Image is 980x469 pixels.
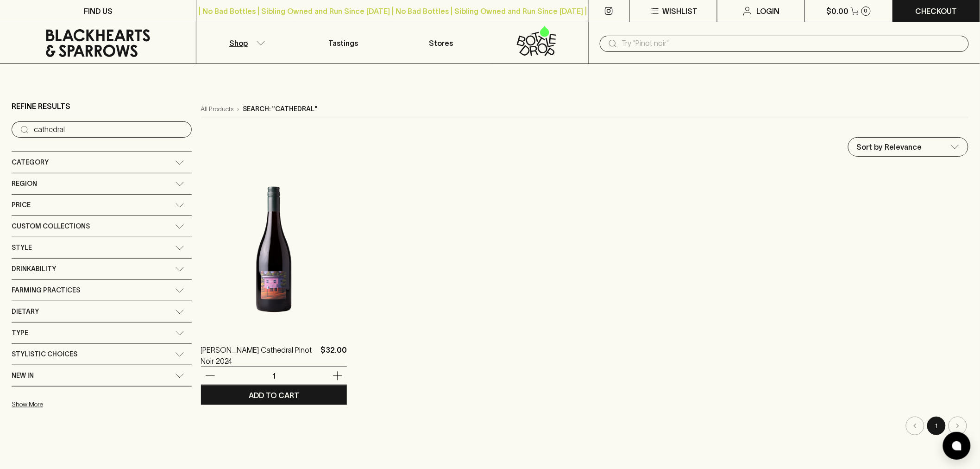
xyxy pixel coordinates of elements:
[429,38,453,49] p: Stores
[243,104,318,114] p: Search: "cathedral"
[12,365,192,386] div: New In
[12,173,192,194] div: Region
[662,6,697,17] p: Wishlist
[864,8,868,13] p: 0
[757,6,780,17] p: Login
[12,242,32,254] span: Style
[295,22,392,63] a: Tastings
[12,263,56,275] span: Drinkability
[12,280,192,301] div: Farming Practices
[238,104,239,114] p: ›
[12,101,70,112] p: Refine Results
[12,370,34,381] span: New In
[12,216,192,237] div: Custom Collections
[12,306,39,317] span: Dietary
[12,285,80,296] span: Farming Practices
[201,344,317,367] a: [PERSON_NAME] Cathedral Pinot Noir 2024
[12,195,192,215] div: Price
[249,390,299,401] p: ADD TO CART
[201,168,347,330] img: William Downie Cathedral Pinot Noir 2024
[328,38,358,49] p: Tastings
[263,371,285,381] p: 1
[848,138,968,156] div: Sort by Relevance
[12,344,192,365] div: Stylistic Choices
[622,36,961,51] input: Try "Pinot noir"
[12,152,192,173] div: Category
[12,327,28,339] span: Type
[12,237,192,258] div: Style
[927,417,946,435] button: page 1
[12,349,77,360] span: Stylistic Choices
[12,323,192,343] div: Type
[12,259,192,279] div: Drinkability
[12,199,31,211] span: Price
[952,441,961,450] img: bubble-icon
[201,417,968,435] nav: pagination navigation
[201,104,234,114] a: All Products
[84,6,113,17] p: FIND US
[12,157,49,168] span: Category
[12,395,133,414] button: Show More
[34,122,184,137] input: Try “Pinot noir”
[201,386,347,405] button: ADD TO CART
[196,22,294,63] button: Shop
[229,38,248,49] p: Shop
[392,22,490,63] a: Stores
[320,344,347,367] p: $32.00
[857,141,922,152] p: Sort by Relevance
[916,6,957,17] p: Checkout
[12,301,192,322] div: Dietary
[12,221,90,232] span: Custom Collections
[827,6,849,17] p: $0.00
[12,178,37,190] span: Region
